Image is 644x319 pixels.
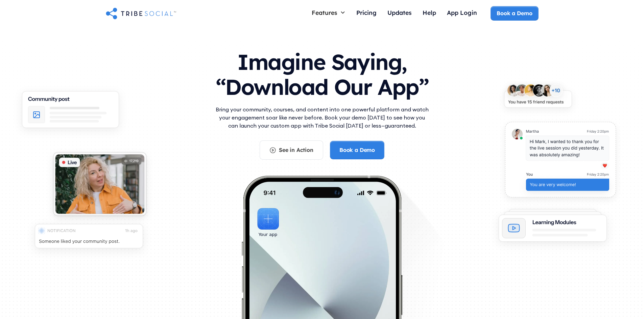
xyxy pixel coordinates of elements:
img: An illustration of Learning Modules [490,204,616,253]
div: Your app [259,231,277,238]
div: Updates [387,9,412,16]
div: Help [423,9,436,16]
img: An illustration of push notification [26,217,152,260]
a: Book a Demo [491,6,538,20]
a: Book a Demo [330,141,384,159]
div: Pricing [356,9,377,16]
p: Bring your community, courses, and content into one powerful platform and watch your engagement s... [214,105,430,130]
img: An illustration of Live video [45,146,154,226]
a: Updates [382,6,417,21]
a: See in Action [260,140,323,159]
div: See in Action [279,146,313,154]
div: Features [312,9,337,16]
a: Help [417,6,442,21]
a: Pricing [351,6,382,21]
div: Features [306,6,351,19]
img: An illustration of Community Feed [13,85,128,139]
h1: Imagine Saying, “Download Our App” [214,43,430,103]
a: App Login [442,6,482,21]
div: App Login [447,9,477,16]
img: An illustration of chat [496,115,625,209]
a: home [106,6,176,20]
img: An illustration of New friends requests [496,78,580,118]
